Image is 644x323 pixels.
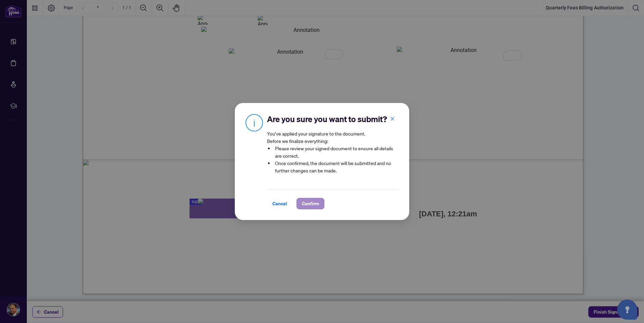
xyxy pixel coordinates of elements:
span: close [390,116,395,121]
span: Confirm [302,198,319,209]
li: Please review your signed document to ensure all details are correct. [274,145,398,159]
article: You’ve applied your signature to the document. Before we finalize everything: [267,130,398,179]
button: Open asap [617,300,637,320]
h2: Are you sure you want to submit? [267,114,398,124]
button: Confirm [297,198,324,209]
img: Info Icon [246,114,263,131]
button: Cancel [267,198,292,209]
span: Cancel [272,198,287,209]
li: Once confirmed, the document will be submitted and no further changes can be made. [274,159,398,174]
